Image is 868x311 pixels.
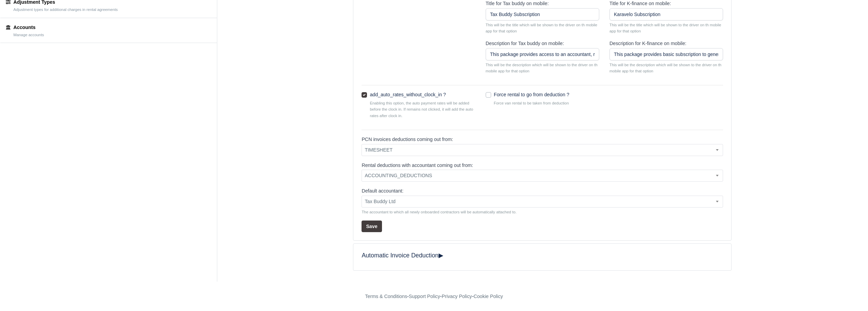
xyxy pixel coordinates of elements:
small: Manage accounts [13,33,44,38]
small: This will be the description which will be shown to the driver on th mobile app for that option [486,62,599,74]
div: - - - [240,293,629,300]
button: Save [362,221,382,232]
a: Terms & Conditions [365,294,407,299]
span: ACCOUNTING_DEDUCTIONS [362,170,723,182]
a: Privacy Policy [442,294,472,299]
label: PCN invoices deductions coming out from: [362,136,453,143]
a: Support Policy [409,294,440,299]
a: Cookie Policy [473,294,503,299]
label: Rental deductions with accountant coming out from: [362,161,473,169]
iframe: Chat Widget [745,232,868,311]
span: ACCOUNTING_DEDUCTIONS [362,171,723,180]
span: Tax Buddy Ltd [362,196,723,208]
small: This will be the title which will be shown to the driver on th mobile app for that option [609,22,723,34]
span: ▶ [439,252,443,259]
label: Description for Tax buddy on mobile: [486,40,564,47]
a: Accounts Manage accounts [0,18,217,43]
small: Force van rental to be taken from deduction [494,100,599,106]
div: Accounts [13,24,44,31]
label: Default accountant: [362,187,403,195]
span: TIMESHEET [362,144,723,156]
label: Description for K-finance on mobile: [609,40,687,47]
small: This will be the description which will be shown to the driver on th mobile app for that option [609,62,723,74]
small: Adjustment types for additional charges in rental agreements [13,8,118,12]
small: The accountant to which all newly onboarded contractors will be automatically attached to. [362,209,723,215]
label: Force rental to go from deduction ? [494,91,570,99]
span: Tax Buddy Ltd [362,197,723,206]
small: Enabling this option, the auto payment rates will be added before the clock in. If remains not cl... [370,100,475,119]
span: TIMESHEET [362,146,723,154]
h5: Automatic Invoice Deduction [362,252,723,259]
label: add_auto_rates_without_clock_in ? [370,91,446,99]
small: This will be the title which will be shown to the driver on th mobile app for that option [486,22,599,34]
